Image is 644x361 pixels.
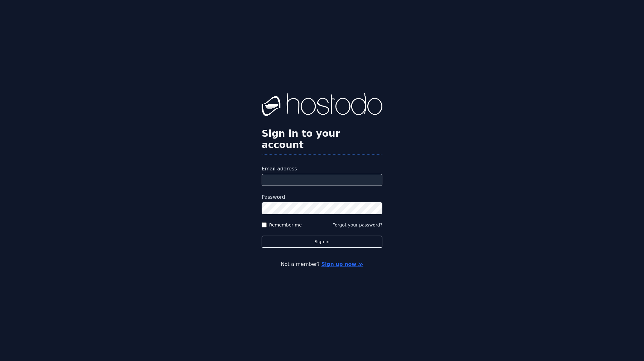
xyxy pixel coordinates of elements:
[262,165,382,173] label: Email address
[262,128,382,151] h2: Sign in to your account
[262,236,382,248] button: Sign in
[262,93,382,118] img: Hostodo
[269,222,302,228] label: Remember me
[332,222,382,228] button: Forgot your password?
[262,193,382,201] label: Password
[321,261,363,267] a: Sign up now ≫
[30,261,614,268] p: Not a member?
